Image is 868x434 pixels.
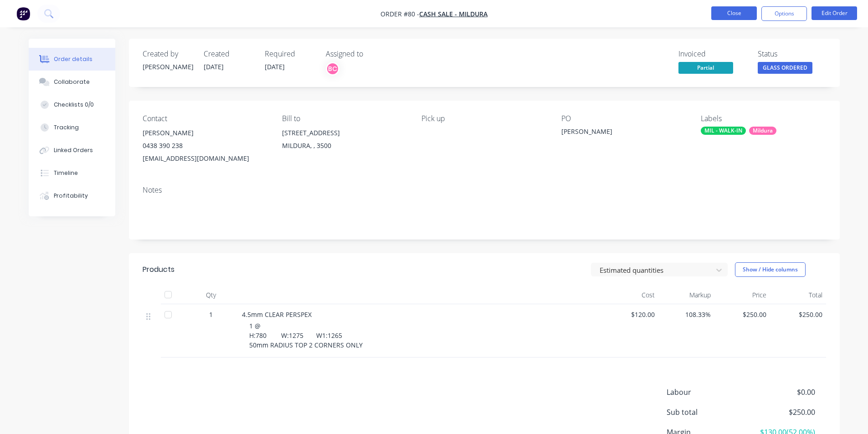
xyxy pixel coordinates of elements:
[667,407,748,418] span: Sub total
[667,387,748,398] span: Labour
[29,71,115,93] button: Collaborate
[249,322,363,349] span: 1 @ H:780 W:1275 W1:1265 50mm RADIUS TOP 2 CORNERS ONLY
[265,50,315,58] div: Required
[29,48,115,71] button: Order details
[561,114,686,123] div: PO
[380,10,419,18] span: Order #80 -
[282,114,407,123] div: Bill to
[747,407,815,418] span: $250.00
[29,162,115,184] button: Timeline
[326,62,339,76] button: BC
[209,310,213,319] span: 1
[718,310,767,319] span: $250.00
[678,62,733,73] span: Partial
[735,262,806,277] button: Show / Hide columns
[658,286,714,304] div: Markup
[561,127,675,139] div: [PERSON_NAME]
[701,127,746,135] div: MIL - WALK-IN
[711,6,757,20] button: Close
[143,264,175,275] div: Products
[54,123,79,132] div: Tracking
[747,387,815,398] span: $0.00
[758,62,812,76] button: GLASS ORDERED
[282,127,407,156] div: [STREET_ADDRESS]MILDURA, , 3500
[282,127,407,139] div: [STREET_ADDRESS]
[143,186,826,194] div: Notes
[770,286,826,304] div: Total
[16,7,30,20] img: Factory
[143,127,267,139] div: [PERSON_NAME]
[282,139,407,152] div: MILDURA, , 3500
[701,114,826,123] div: Labels
[761,6,807,21] button: Options
[54,169,78,177] div: Timeline
[419,10,488,18] a: CASH SALE - MILDURA
[204,50,254,58] div: Created
[758,50,826,58] div: Status
[143,127,267,165] div: [PERSON_NAME]0438 390 238[EMAIL_ADDRESS][DOMAIN_NAME]
[54,78,90,86] div: Collaborate
[603,286,659,304] div: Cost
[204,62,224,71] span: [DATE]
[29,93,115,116] button: Checklists 0/0
[29,184,115,207] button: Profitability
[812,6,857,20] button: Edit Order
[29,139,115,162] button: Linked Orders
[606,310,655,319] span: $120.00
[54,55,92,63] div: Order details
[662,310,711,319] span: 108.33%
[29,116,115,139] button: Tracking
[54,192,88,200] div: Profitability
[714,286,770,304] div: Price
[143,139,267,152] div: 0438 390 238
[326,50,417,58] div: Assigned to
[774,310,822,319] span: $250.00
[678,50,747,58] div: Invoiced
[143,114,267,123] div: Contact
[54,101,94,109] div: Checklists 0/0
[265,62,285,71] span: [DATE]
[54,146,93,154] div: Linked Orders
[143,50,193,58] div: Created by
[421,114,546,123] div: Pick up
[749,127,776,135] div: Mildura
[143,62,193,71] div: [PERSON_NAME]
[242,310,312,319] span: 4.5mm CLEAR PERSPEX
[184,286,238,304] div: Qty
[758,62,812,73] span: GLASS ORDERED
[143,152,267,165] div: [EMAIL_ADDRESS][DOMAIN_NAME]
